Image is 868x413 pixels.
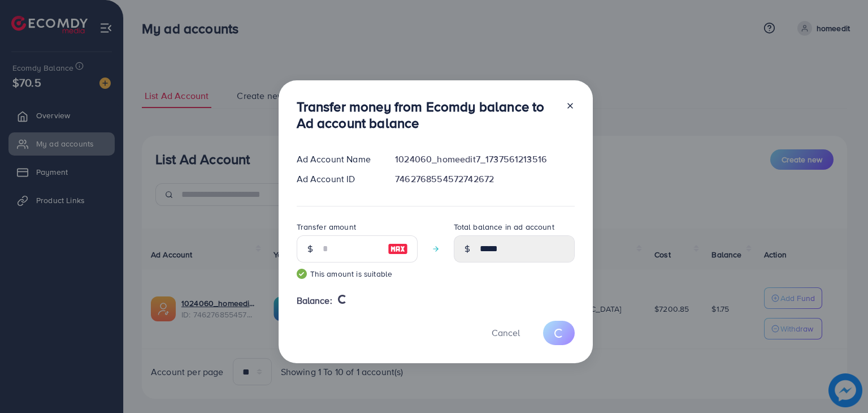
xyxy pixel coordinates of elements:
[297,221,356,233] label: Transfer amount
[478,321,534,345] button: Cancel
[288,173,387,186] div: Ad Account ID
[297,269,307,279] img: guide
[454,221,554,233] label: Total balance in ad account
[386,173,583,186] div: 7462768554572742672
[297,98,557,131] h3: Transfer money from Ecomdy balance to Ad account balance
[297,294,332,307] span: Balance:
[386,153,583,166] div: 1024060_homeedit7_1737561213516
[492,326,520,339] span: Cancel
[288,153,387,166] div: Ad Account Name
[297,268,418,279] small: This amount is suitable
[388,242,408,256] img: image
